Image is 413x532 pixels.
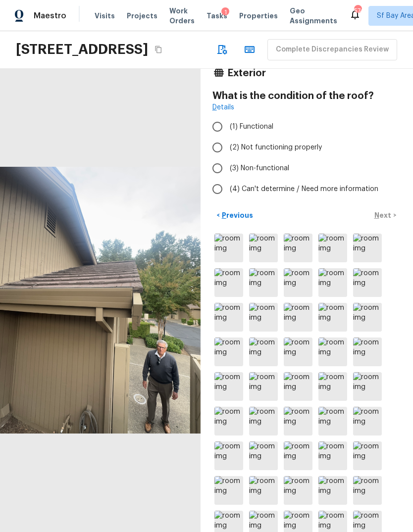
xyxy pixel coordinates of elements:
img: room img [249,372,278,401]
img: room img [249,338,278,366]
img: room img [214,268,243,297]
img: room img [249,476,278,505]
button: <Previous [212,207,257,224]
img: room img [318,372,347,401]
img: room img [318,407,347,435]
img: room img [353,338,382,366]
span: (1) Functional [230,122,273,132]
img: room img [353,234,382,262]
img: room img [214,303,243,332]
span: Maestro [34,11,66,21]
img: room img [214,407,243,435]
a: Details [212,102,234,112]
img: room img [214,441,243,470]
img: room img [318,234,347,262]
img: room img [284,476,312,505]
img: room img [353,303,382,332]
p: Previous [220,210,253,220]
img: room img [318,338,347,366]
img: room img [284,303,312,332]
img: room img [284,268,312,297]
button: Copy Address [152,43,165,56]
span: Work Orders [169,6,195,26]
img: room img [249,234,278,262]
img: room img [284,234,312,262]
h4: What is the condition of the roof? [212,90,401,102]
div: 1 [221,7,229,17]
img: room img [353,441,382,470]
span: Tasks [206,12,227,19]
img: room img [214,372,243,401]
img: room img [284,441,312,470]
img: room img [249,303,278,332]
span: (2) Not functioning properly [230,143,322,152]
img: room img [353,476,382,505]
img: room img [318,441,347,470]
img: room img [284,338,312,366]
span: (4) Can't determine / Need more information [230,184,378,194]
img: room img [249,407,278,435]
span: Visits [95,11,115,21]
span: Geo Assignments [290,6,337,26]
img: room img [318,268,347,297]
img: room img [284,407,312,435]
img: room img [353,268,382,297]
img: room img [318,476,347,505]
span: Projects [127,11,157,21]
img: room img [284,372,312,401]
img: room img [353,407,382,435]
h4: Exterior [227,67,266,80]
div: 574 [354,6,361,16]
span: Properties [239,11,278,21]
img: room img [214,476,243,505]
h2: [STREET_ADDRESS] [16,41,148,58]
img: room img [214,338,243,366]
img: room img [318,303,347,332]
img: room img [353,372,382,401]
img: room img [214,234,243,262]
img: room img [249,268,278,297]
img: room img [249,441,278,470]
span: (3) Non-functional [230,163,289,173]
